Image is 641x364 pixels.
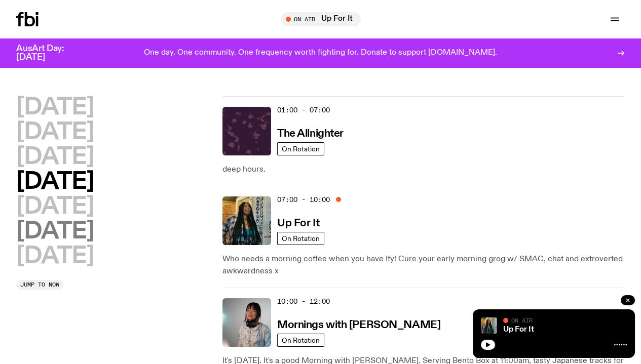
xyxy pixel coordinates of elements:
[281,12,361,26] button: On AirUp For It
[277,129,344,139] h3: The Allnighter
[277,142,324,155] a: On Rotation
[282,145,320,152] span: On Rotation
[16,245,94,268] button: [DATE]
[277,218,319,229] h3: Up For It
[16,171,94,193] button: [DATE]
[222,164,625,176] p: deep hours.
[503,326,534,334] a: Up For It
[277,334,324,347] a: On Rotation
[16,220,94,243] button: [DATE]
[277,127,344,139] a: The Allnighter
[481,317,497,334] img: Ify - a Brown Skin girl with black braided twists, looking up to the side with her tongue stickin...
[16,96,94,119] button: [DATE]
[16,280,63,290] button: Jump to now
[16,45,81,62] h3: AusArt Day: [DATE]
[277,297,330,306] span: 10:00 - 12:00
[277,195,330,205] span: 07:00 - 10:00
[277,216,319,229] a: Up For It
[16,195,94,218] button: [DATE]
[20,282,59,288] span: Jump to now
[222,253,625,277] p: Who needs a morning coffee when you have Ify! Cure your early morning grog w/ SMAC, chat and extr...
[277,232,324,245] a: On Rotation
[277,320,440,331] h3: Mornings with [PERSON_NAME]
[222,196,271,245] img: Ify - a Brown Skin girl with black braided twists, looking up to the side with her tongue stickin...
[222,298,271,347] img: Kana Frazer is smiling at the camera with her head tilted slightly to her left. She wears big bla...
[16,121,94,144] button: [DATE]
[144,49,497,58] p: One day. One community. One frequency worth fighting for. Donate to support [DOMAIN_NAME].
[277,318,440,331] a: Mornings with [PERSON_NAME]
[282,336,320,344] span: On Rotation
[282,234,320,242] span: On Rotation
[511,317,533,323] span: On Air
[16,146,94,169] button: [DATE]
[277,105,330,115] span: 01:00 - 07:00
